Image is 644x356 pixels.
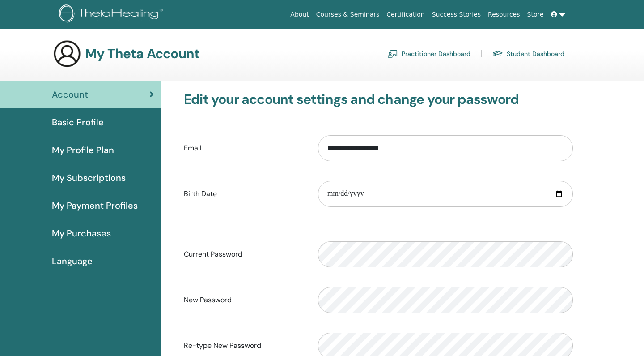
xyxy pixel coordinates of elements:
h3: My Theta Account [85,46,199,62]
span: Language [52,254,93,268]
label: New Password [177,292,311,309]
a: About [287,6,312,23]
label: Current Password [177,246,311,263]
img: graduation-cap.svg [492,50,503,58]
img: logo.png [59,4,166,25]
a: Courses & Seminars [313,6,383,23]
a: Student Dashboard [492,47,564,61]
img: chalkboard-teacher.svg [387,50,398,58]
span: My Profile Plan [52,143,114,157]
span: Account [52,88,88,101]
a: Success Stories [428,6,484,23]
label: Email [177,140,311,157]
span: My Purchases [52,227,111,240]
img: generic-user-icon.jpg [53,39,81,68]
label: Re-type New Password [177,337,311,354]
h3: Edit your account settings and change your password [184,91,573,107]
span: My Payment Profiles [52,199,138,212]
a: Resources [484,6,524,23]
a: Store [524,6,547,23]
a: Certification [383,6,428,23]
span: My Subscriptions [52,171,126,184]
label: Birth Date [177,185,311,202]
a: Practitioner Dashboard [387,47,470,61]
span: Basic Profile [52,116,104,129]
